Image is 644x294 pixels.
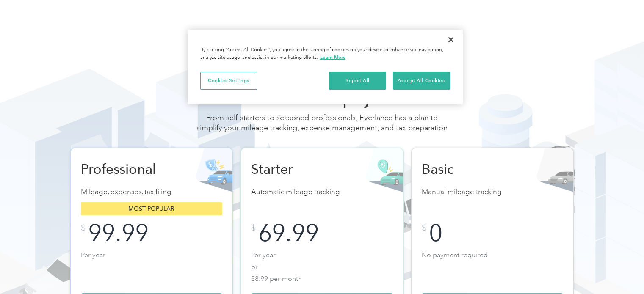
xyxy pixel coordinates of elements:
[88,224,149,242] div: 99.99
[251,249,393,283] p: Per year or $8.99 per month
[422,249,564,283] p: No payment required
[200,72,257,90] button: Cookies Settings
[429,224,442,242] div: 0
[442,30,460,49] button: Close
[422,224,426,232] div: $
[393,72,450,90] button: Accept All Cookies
[251,161,340,178] h2: Starter
[200,47,450,61] div: By clicking “Accept All Cookies”, you agree to the storing of cookies on your device to enhance s...
[251,186,393,198] p: Automatic mileage tracking
[81,186,223,198] p: Mileage, expenses, tax filing
[251,224,256,232] div: $
[422,161,511,178] h2: Basic
[188,30,463,104] div: Privacy
[195,113,449,141] div: From self-starters to seasoned professionals, Everlance has a plan to simplify your mileage track...
[258,224,319,242] div: 69.99
[81,249,223,283] p: Per year
[81,161,170,178] h2: Professional
[81,202,223,215] div: Most popular
[422,186,564,198] p: Manual mileage tracking
[320,54,346,60] a: More information about your privacy, opens in a new tab
[188,30,463,104] div: Cookie banner
[81,224,86,232] div: $
[329,72,386,90] button: Reject All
